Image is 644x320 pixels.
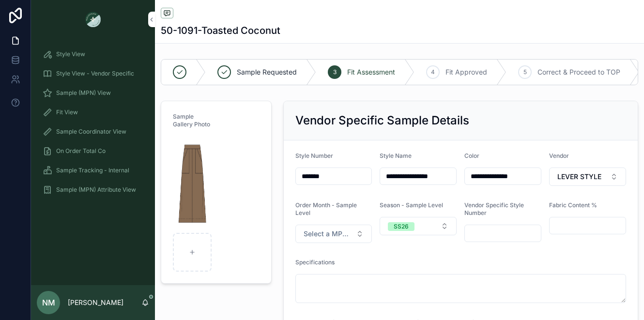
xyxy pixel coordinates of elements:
div: scrollable content [31,39,155,211]
span: Style Name [380,152,412,159]
a: Sample (MPN) Attribute View [37,181,149,198]
span: Specifications [295,259,335,266]
span: Sample (MPN) View [56,89,111,97]
span: Sample (MPN) Attribute View [56,186,136,194]
span: Color [464,152,479,159]
a: On Order Total Co [37,142,149,160]
button: Select Button [549,168,626,186]
span: Vendor [549,152,569,159]
p: [PERSON_NAME] [68,298,123,307]
span: Order Month - Sample Level [295,201,357,216]
span: Style Number [295,152,333,159]
span: NM [42,297,55,308]
a: Sample Coordinator View [37,123,149,140]
span: On Order Total Co [56,147,106,155]
span: Fit View [56,108,78,116]
button: Select Button [380,217,457,235]
span: Vendor Specific Style Number [464,201,524,216]
span: Sample Tracking - Internal [56,167,129,174]
span: Fit Approved [445,67,487,77]
span: Fit Assessment [347,67,395,77]
button: Select Button [295,225,372,243]
span: LEVER STYLE [557,172,601,182]
span: 5 [523,68,527,76]
h2: Vendor Specific Sample Details [295,113,469,128]
span: Style View - Vendor Specific [56,70,134,77]
img: App logo [85,12,101,27]
span: Select a MPN LEVEL ORDER MONTH [304,229,353,239]
span: 3 [333,68,337,76]
span: Sample Coordinator View [56,128,126,136]
a: Sample Tracking - Internal [37,162,149,179]
img: Screenshot-2025-07-14-at-4.55.51-PM.png [173,136,212,229]
span: Sample Requested [237,67,297,77]
span: 4 [431,68,435,76]
a: Style View [37,46,149,63]
span: Season - Sample Level [380,201,443,209]
span: Sample Gallery Photo [173,113,210,128]
span: Style View [56,50,85,58]
h1: 50-1091-Toasted Coconut [161,24,280,37]
a: Style View - Vendor Specific [37,65,149,82]
div: SS26 [394,222,409,231]
span: Fabric Content % [549,201,597,209]
a: Fit View [37,104,149,121]
a: Sample (MPN) View [37,84,149,102]
span: Correct & Proceed to TOP [537,67,620,77]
